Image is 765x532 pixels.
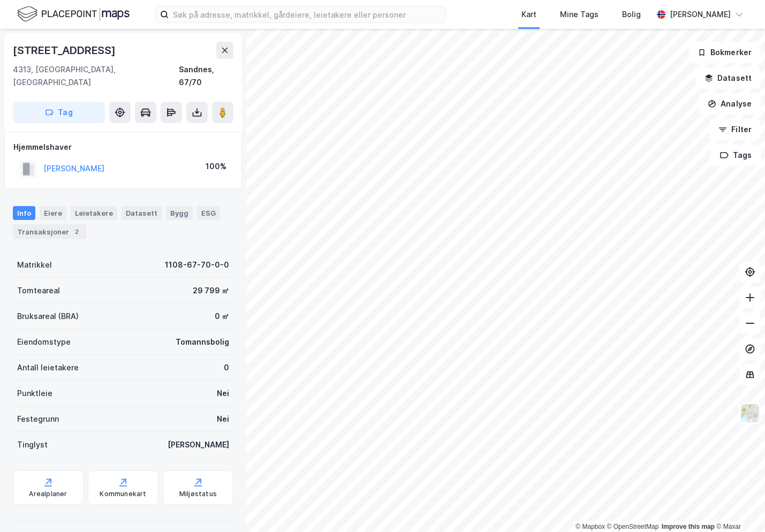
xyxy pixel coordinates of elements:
[695,67,761,89] button: Datasett
[122,206,162,220] div: Datasett
[13,42,118,59] div: [STREET_ADDRESS]
[709,119,761,140] button: Filter
[215,310,229,323] div: 0 ㎡
[17,387,52,400] div: Punktleie
[165,259,229,271] div: 1108-67-70-0-0
[17,361,79,374] div: Antall leietakere
[688,42,761,63] button: Bokmerker
[607,523,659,530] a: OpenStreetMap
[711,481,765,532] iframe: Chat Widget
[100,490,146,498] div: Kommunekart
[17,5,130,24] img: logo.f888ab2527a4732fd821a326f86c7f29.svg
[17,438,48,451] div: Tinglyst
[711,481,765,532] div: Kontrollprogram for chat
[13,102,105,123] button: Tag
[13,224,86,239] div: Transaksjoner
[168,438,229,451] div: [PERSON_NAME]
[13,206,35,220] div: Info
[206,160,226,173] div: 100%
[71,226,82,237] div: 2
[13,141,233,154] div: Hjemmelshaver
[521,8,536,21] div: Kart
[193,284,229,297] div: 29 799 ㎡
[711,145,761,166] button: Tags
[29,490,67,498] div: Arealplaner
[622,8,641,21] div: Bolig
[662,523,715,530] a: Improve this map
[17,413,59,425] div: Festegrunn
[176,336,229,348] div: Tomannsbolig
[17,336,71,348] div: Eiendomstype
[17,284,60,297] div: Tomteareal
[71,206,117,220] div: Leietakere
[40,206,66,220] div: Eiere
[179,63,233,89] div: Sandnes, 67/70
[575,523,605,530] a: Mapbox
[169,6,446,22] input: Søk på adresse, matrikkel, gårdeiere, leietakere eller personer
[13,63,179,89] div: 4313, [GEOGRAPHIC_DATA], [GEOGRAPHIC_DATA]
[217,387,229,400] div: Nei
[166,206,193,220] div: Bygg
[17,310,79,323] div: Bruksareal (BRA)
[17,259,52,271] div: Matrikkel
[197,206,220,220] div: ESG
[224,361,229,374] div: 0
[179,490,217,498] div: Miljøstatus
[217,413,229,425] div: Nei
[560,8,599,21] div: Mine Tags
[670,8,731,21] div: [PERSON_NAME]
[740,403,760,423] img: Z
[699,93,761,115] button: Analyse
